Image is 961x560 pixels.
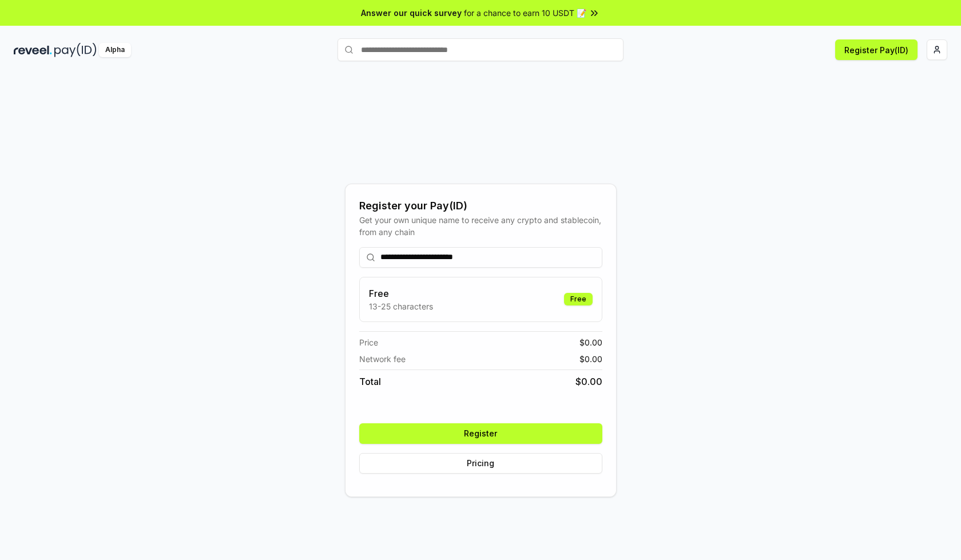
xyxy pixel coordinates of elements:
span: Total [359,375,381,388]
span: Price [359,336,378,348]
span: $ 0.00 [575,375,602,388]
p: 13-25 characters [369,300,433,312]
img: pay_id [54,43,97,57]
span: Network fee [359,353,406,365]
span: Answer our quick survey [361,7,462,19]
div: Register your Pay(ID) [359,198,602,214]
button: Register Pay(ID) [835,39,918,60]
img: reveel_dark [14,43,52,57]
button: Pricing [359,453,602,474]
div: Alpha [99,43,131,57]
div: Free [564,293,593,305]
span: $ 0.00 [579,336,602,348]
span: $ 0.00 [579,353,602,365]
div: Get your own unique name to receive any crypto and stablecoin, from any chain [359,214,602,238]
span: for a chance to earn 10 USDT 📝 [464,7,586,19]
button: Register [359,423,602,444]
h3: Free [369,287,433,300]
